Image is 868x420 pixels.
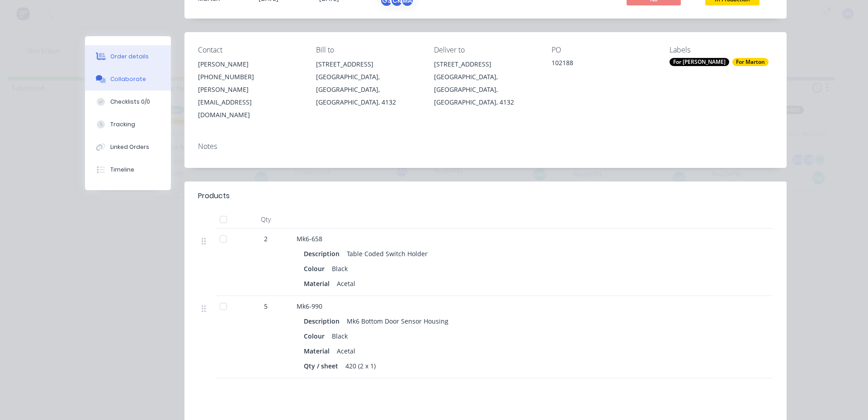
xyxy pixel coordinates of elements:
[304,277,333,290] div: Material
[110,143,149,151] div: Linked Orders
[670,58,729,66] div: For [PERSON_NAME]
[85,45,171,68] button: Order details
[333,277,359,290] div: Acetal
[434,71,538,109] div: [GEOGRAPHIC_DATA], [GEOGRAPHIC_DATA], [GEOGRAPHIC_DATA], 4132
[343,247,431,260] div: Table Coded Switch Holder
[198,142,773,151] div: Notes
[110,52,149,61] div: Order details
[198,191,230,201] div: Products
[434,58,538,109] div: [STREET_ADDRESS][GEOGRAPHIC_DATA], [GEOGRAPHIC_DATA], [GEOGRAPHIC_DATA], 4132
[328,262,351,275] div: Black
[297,234,322,243] span: Mk6-658
[264,234,268,243] span: 2
[316,58,420,71] div: [STREET_ADDRESS]
[304,262,328,275] div: Colour
[316,71,420,109] div: [GEOGRAPHIC_DATA], [GEOGRAPHIC_DATA], [GEOGRAPHIC_DATA], 4132
[198,46,302,54] div: Contact
[110,98,150,106] div: Checklists 0/0
[552,58,655,71] div: 102188
[342,359,379,372] div: 420 (2 x 1)
[333,344,359,358] div: Acetal
[110,120,135,129] div: Tracking
[297,302,322,310] span: Mk6-990
[198,58,302,71] div: [PERSON_NAME]
[304,247,343,260] div: Description
[552,46,655,54] div: PO
[316,58,420,109] div: [STREET_ADDRESS][GEOGRAPHIC_DATA], [GEOGRAPHIC_DATA], [GEOGRAPHIC_DATA], 4132
[304,315,343,328] div: Description
[434,58,538,71] div: [STREET_ADDRESS]
[85,68,171,91] button: Collaborate
[110,166,134,174] div: Timeline
[670,46,773,54] div: Labels
[316,46,420,54] div: Bill to
[85,158,171,181] button: Timeline
[198,83,302,121] div: [PERSON_NAME][EMAIL_ADDRESS][DOMAIN_NAME]
[85,91,171,113] button: Checklists 0/0
[304,329,328,343] div: Colour
[434,46,538,54] div: Deliver to
[328,329,351,343] div: Black
[343,315,452,328] div: Mk6 Bottom Door Sensor Housing
[732,58,769,66] div: For Marton
[85,113,171,136] button: Tracking
[198,58,302,121] div: [PERSON_NAME][PHONE_NUMBER][PERSON_NAME][EMAIL_ADDRESS][DOMAIN_NAME]
[239,210,293,229] div: Qty
[304,359,342,372] div: Qty / sheet
[198,71,302,83] div: [PHONE_NUMBER]
[85,136,171,158] button: Linked Orders
[110,75,146,83] div: Collaborate
[304,344,333,358] div: Material
[264,301,268,311] span: 5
